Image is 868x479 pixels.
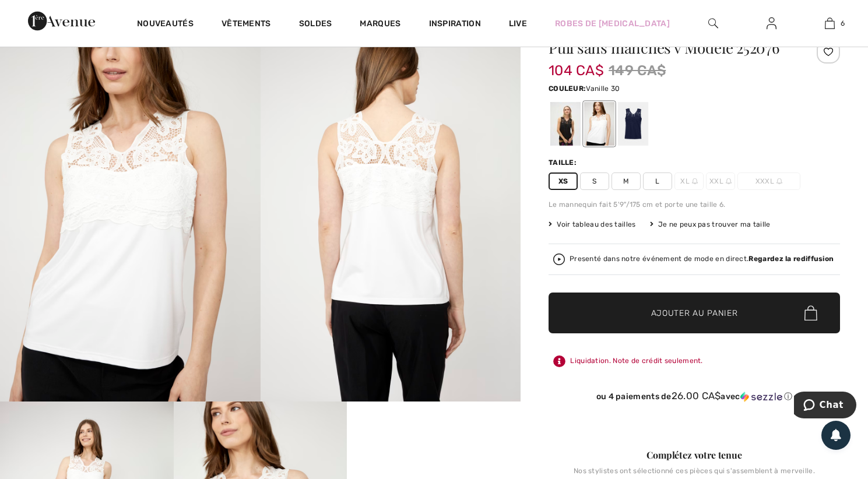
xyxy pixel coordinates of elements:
[509,17,527,30] a: Live
[299,19,332,31] a: Soldes
[748,255,834,263] strong: Regardez la rediffusion
[804,305,817,320] img: Bag.svg
[549,172,578,190] span: XS
[767,16,776,30] img: Mes infos
[570,255,834,263] div: Presenté dans notre événement de mode en direct.
[612,172,641,190] span: M
[584,102,614,146] div: Vanille 30
[740,392,782,402] img: Sezzle
[825,16,835,30] img: Mon panier
[550,102,581,146] div: Noir
[708,16,718,30] img: recherche
[737,172,800,190] span: XXXL
[692,178,698,184] img: ring-m.svg
[553,253,565,265] img: Regardez la rediffusion
[549,390,840,406] div: ou 4 paiements de26.00 CA$avecSezzle Cliquez pour en savoir plus sur Sezzle
[549,390,840,402] div: ou 4 paiements de avec
[643,172,672,190] span: L
[549,448,840,462] div: Complétez votre tenue
[549,51,604,79] span: 104 CA$
[609,60,666,81] span: 149 CA$
[776,178,782,184] img: ring-m.svg
[549,199,840,210] div: Le mannequin fait 5'9"/175 cm et porte une taille 6.
[28,9,95,33] img: 1ère Avenue
[549,40,792,55] h1: Pull sans manches v Modèle 252076
[360,19,400,31] a: Marques
[549,293,840,333] button: Ajouter au panier
[549,84,586,93] span: Couleur:
[706,172,735,190] span: XXL
[222,19,271,31] a: Vêtements
[261,11,521,401] img: Pull Sans Manches V mod&egrave;le 252076. 2
[757,16,786,31] a: Se connecter
[555,17,670,30] a: Robes de [MEDICAL_DATA]
[672,390,721,401] span: 26.00 CA$
[586,84,620,93] span: Vanille 30
[674,172,704,190] span: XL
[549,219,636,230] span: Voir tableau des tailles
[549,157,579,168] div: Taille:
[137,19,194,31] a: Nouveautés
[618,102,648,146] div: Bleu Nuit
[841,18,845,29] span: 6
[794,392,856,421] iframe: Ouvre un widget dans lequel vous pouvez chatter avec l’un de nos agents
[650,219,771,230] div: Je ne peux pas trouver ma taille
[726,178,732,184] img: ring-m.svg
[429,19,481,31] span: Inspiration
[580,172,609,190] span: S
[801,16,858,30] a: 6
[549,351,840,372] div: Liquidation. Note de crédit seulement.
[651,307,738,319] span: Ajouter au panier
